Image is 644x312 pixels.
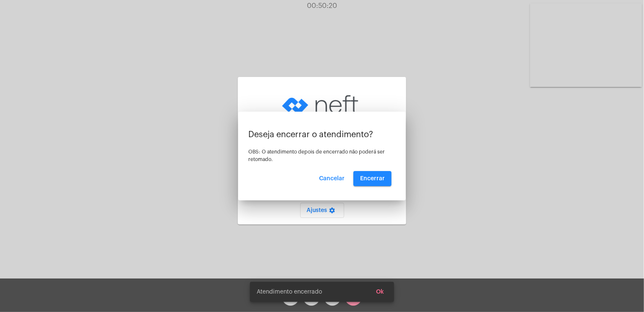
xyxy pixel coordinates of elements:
span: Cancelar [319,176,345,182]
span: Ajustes [307,207,337,213]
span: 00:50:20 [307,3,337,9]
button: Cancelar [312,171,351,186]
img: logo-neft-novo-2.png [280,84,364,125]
span: OBS: O atendimento depois de encerrado não poderá ser retomado. [248,149,385,162]
span: Encerrar [360,176,385,182]
span: Atendimento encerrado [257,288,322,296]
span: Ok [376,289,384,295]
p: Deseja encerrar o atendimento? [248,130,396,139]
mat-icon: settings [327,207,337,217]
button: Encerrar [353,171,392,186]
